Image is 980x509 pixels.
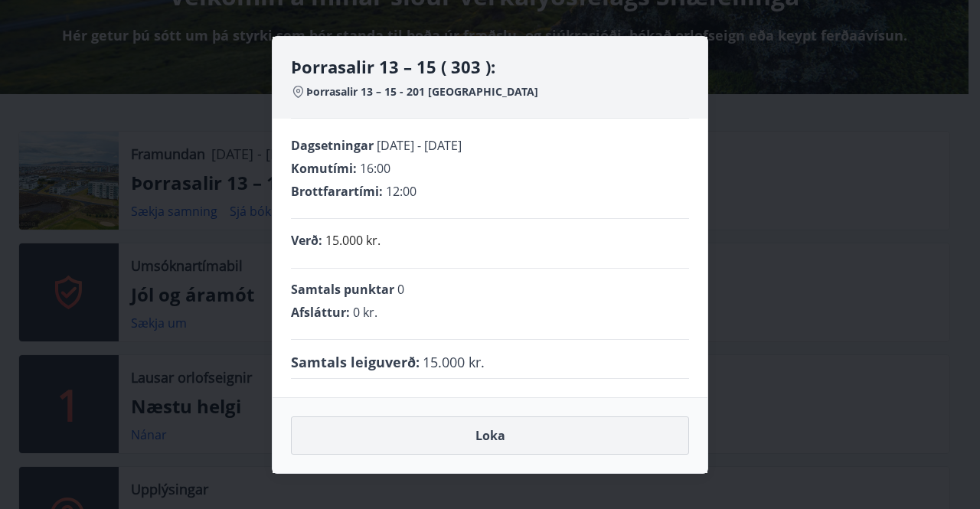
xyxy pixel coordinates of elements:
span: Verð : [291,232,322,249]
span: Samtals leiguverð : [291,352,420,372]
span: Afsláttur : [291,304,350,321]
span: Samtals punktar [291,281,394,298]
span: 0 kr. [353,304,377,321]
span: Þorrasalir 13 – 15 - 201 [GEOGRAPHIC_DATA] [306,84,538,100]
span: 12:00 [386,183,416,200]
span: 0 [397,281,404,298]
span: [DATE] - [DATE] [377,137,462,154]
p: 15.000 kr. [325,231,381,250]
span: Dagsetningar [291,137,374,154]
h4: Þorrasalir 13 – 15 ( 303 ): [291,55,689,78]
span: 16:00 [360,160,390,177]
button: Loka [291,416,689,455]
span: Brottfarartími : [291,183,383,200]
span: 15.000 kr. [423,352,485,372]
span: Komutími : [291,160,357,177]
